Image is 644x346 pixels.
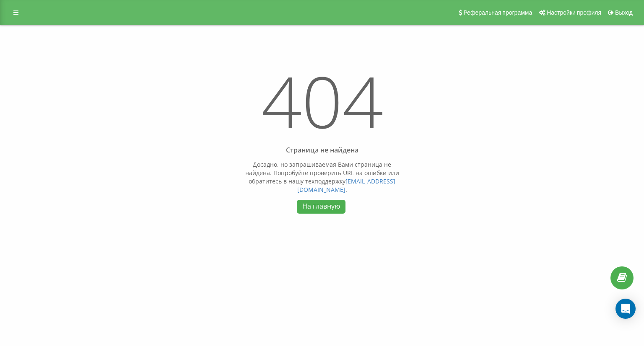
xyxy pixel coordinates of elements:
span: Реферальная программа [463,9,532,16]
span: Выход [615,9,633,16]
a: На главную [297,200,345,214]
a: [EMAIL_ADDRESS][DOMAIN_NAME] [297,177,396,194]
div: Open Intercom Messenger [615,299,636,319]
h1: 404 [244,55,400,155]
p: Досадно, но запрашиваемая Вами страница не найдена. Попробуйте проверить URL на ошибки или обрати... [244,160,400,194]
div: Страница не найдена [244,146,400,154]
span: Настройки профиля [547,9,601,16]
